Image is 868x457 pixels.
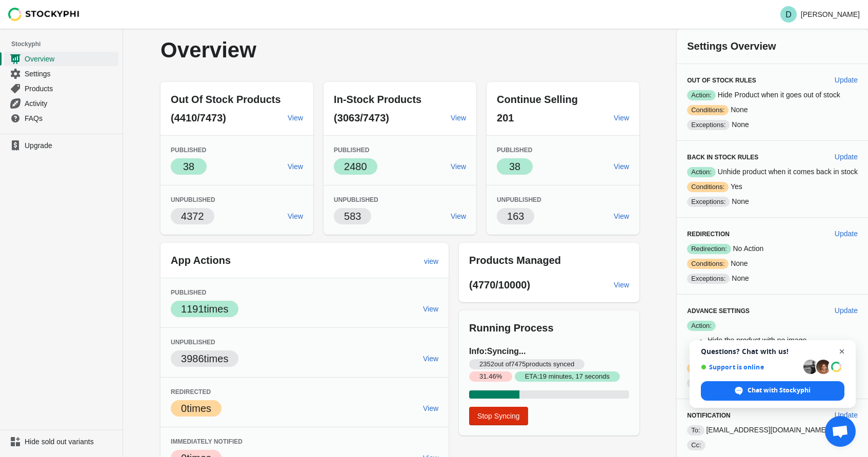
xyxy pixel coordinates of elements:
a: Activity [4,96,118,111]
span: 31.46 % [469,371,512,382]
span: Action: [687,321,716,331]
span: Redirection: [687,244,731,254]
a: Settings [4,66,118,81]
p: 583 [344,209,361,223]
span: Immediately Notified [171,438,243,445]
span: Products [25,84,116,94]
span: View [423,355,438,363]
span: 2352 out of 7475 products synced [469,359,584,369]
p: None [687,119,858,130]
span: View [423,305,438,313]
a: FAQs [4,111,118,126]
span: Published [334,147,369,154]
p: Overview [160,39,443,61]
p: [PERSON_NAME] [801,10,860,18]
span: Exceptions: [687,197,730,207]
h3: Advance Settings [687,307,826,315]
span: Update [835,306,858,315]
span: 38 [183,161,194,172]
button: Update [831,148,862,166]
span: (4770/10000) [469,279,530,290]
span: Upgrade [25,140,116,151]
p: None [687,363,858,373]
span: App Actions [171,255,231,266]
p: None [687,273,858,284]
a: View [447,207,470,225]
a: Products [4,81,118,96]
span: Conditions: [687,363,729,373]
p: None [687,378,858,388]
span: Settings Overview [687,40,776,52]
p: None [687,105,858,115]
button: Update [831,301,862,320]
span: Unpublished [171,196,215,203]
a: View [610,207,633,225]
span: View [614,281,629,289]
button: Stop Syncing [469,407,528,425]
span: Chat with Stockyphi [748,386,811,395]
p: None [687,196,858,207]
h3: Back in Stock Rules [687,153,826,161]
p: Unhide product when it comes back in stock [687,167,858,177]
span: Exceptions: [687,378,730,388]
span: Update [835,411,858,419]
span: Unpublished [497,196,541,203]
h3: Redirection [687,230,826,238]
span: Update [835,76,858,84]
span: view [424,257,438,265]
span: Avatar with initials D [780,6,797,23]
a: View [447,157,470,176]
span: Exceptions: [687,274,730,284]
p: None [687,258,858,269]
a: Overview [4,51,118,66]
span: Published [497,147,532,154]
span: To: [687,425,704,435]
span: Conditions: [687,105,729,115]
span: ETA: 19 minutes, 17 seconds [515,371,620,382]
text: D [785,10,792,19]
span: FAQs [25,113,116,123]
li: Hide the product with no image [708,335,858,345]
button: Update [831,224,862,243]
span: View [451,114,466,122]
span: Update [835,153,858,161]
a: View [610,157,633,176]
span: Overview [25,54,116,64]
span: Published [171,289,206,296]
a: View [284,207,307,225]
span: View [288,162,303,171]
a: View [610,276,633,294]
p: [EMAIL_ADDRESS][DOMAIN_NAME] [687,425,858,435]
span: Questions? Chat with us! [701,347,844,356]
span: View [614,212,629,220]
h3: Info: Syncing... [469,345,629,382]
span: 38 [509,161,520,172]
span: 4372 [181,211,204,222]
img: Stockyphi [8,8,80,21]
a: View [419,349,442,368]
span: Conditions: [687,259,729,269]
span: In-Stock Products [334,94,421,105]
a: View [447,109,470,127]
span: 2480 [344,161,367,172]
span: View [423,404,438,412]
a: Hide sold out variants [4,434,118,449]
span: View [288,212,303,220]
a: View [610,109,633,127]
span: Activity [25,98,116,109]
span: Hide sold out variants [25,437,116,447]
span: Unpublished [334,196,378,203]
div: Open chat [825,416,856,447]
span: (3063/7473) [334,112,389,123]
span: (4410/7473) [171,112,226,123]
span: Out Of Stock Products [171,94,280,105]
a: View [419,300,442,318]
span: 201 [497,112,514,123]
span: Action: [687,90,716,100]
span: Support is online [701,363,800,371]
span: Stop Syncing [477,412,520,420]
span: Action: [687,167,716,177]
span: Cc: [687,440,705,450]
span: Close chat [836,345,849,358]
span: Exceptions: [687,120,730,130]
